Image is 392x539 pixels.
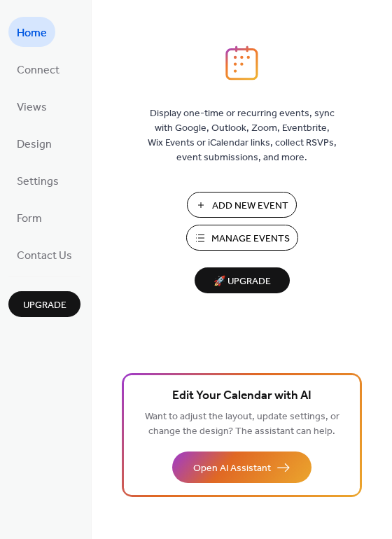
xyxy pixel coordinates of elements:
[225,45,258,80] img: logo_icon.svg
[17,208,42,230] span: Form
[17,245,72,267] span: Contact Us
[8,17,55,47] a: Home
[23,298,66,313] span: Upgrade
[172,451,311,483] button: Open AI Assistant
[8,239,80,269] a: Contact Us
[212,199,288,213] span: Add New Event
[17,134,52,155] span: Design
[8,291,80,317] button: Upgrade
[211,232,290,246] span: Manage Events
[8,128,60,158] a: Design
[186,225,298,251] button: Manage Events
[145,407,339,441] span: Want to adjust the layout, update settings, or change the design? The assistant can help.
[17,22,47,44] span: Home
[8,202,50,232] a: Form
[8,54,68,84] a: Connect
[17,59,59,81] span: Connect
[17,97,47,118] span: Views
[187,192,297,218] button: Add New Event
[172,386,311,406] span: Edit Your Calendar with AI
[193,461,271,476] span: Open AI Assistant
[195,267,290,293] button: 🚀 Upgrade
[8,165,67,195] a: Settings
[148,106,337,165] span: Display one-time or recurring events, sync with Google, Outlook, Zoom, Eventbrite, Wix Events or ...
[203,272,281,291] span: 🚀 Upgrade
[8,91,55,121] a: Views
[17,171,59,192] span: Settings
